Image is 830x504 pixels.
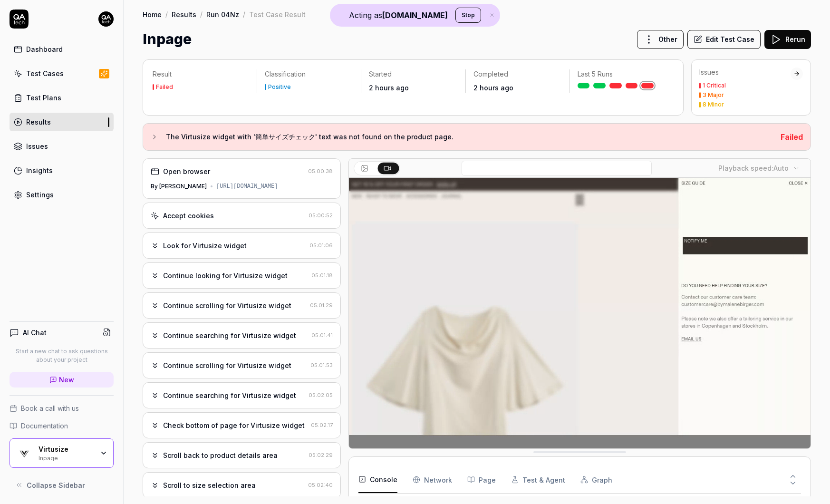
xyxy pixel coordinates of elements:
[16,445,33,462] img: Virtusize Logo
[699,68,791,77] div: Issues
[310,302,333,309] time: 05:01:29
[26,190,54,200] div: Settings
[26,44,63,54] div: Dashboard
[26,93,61,103] div: Test Plans
[26,165,53,175] div: Insights
[308,168,333,174] time: 05:00:38
[10,185,114,204] a: Settings
[473,69,562,79] p: Completed
[10,372,114,388] a: New
[163,420,305,430] div: Check bottom of page for Virtusize widget
[10,88,114,107] a: Test Plans
[21,421,68,431] span: Documentation
[163,271,288,281] div: Continue looking for Virtusize widget
[265,69,353,79] p: Classification
[764,30,811,49] button: Rerun
[578,69,666,79] p: Last 5 Runs
[781,132,803,142] span: Failed
[358,466,397,493] button: Console
[369,69,457,79] p: Started
[10,113,114,131] a: Results
[143,29,192,50] h1: Inpage
[143,10,162,19] a: Home
[10,137,114,155] a: Issues
[10,421,114,431] a: Documentation
[10,347,114,364] p: Start a new chat to ask questions about your project
[703,92,724,98] div: 3 Major
[309,392,333,398] time: 05:02:05
[163,211,214,221] div: Accept cookies
[308,482,333,488] time: 05:02:40
[310,362,333,368] time: 05:01:53
[311,422,333,428] time: 05:02:17
[309,212,333,219] time: 05:00:52
[39,454,94,461] div: Inpage
[163,480,256,490] div: Scroll to size selection area
[10,161,114,180] a: Insights
[151,182,207,191] div: By [PERSON_NAME]
[26,141,48,151] div: Issues
[206,10,239,19] a: Run 04Nz
[59,375,74,385] span: New
[163,300,291,310] div: Continue scrolling for Virtusize widget
[311,332,333,339] time: 05:01:41
[413,466,452,493] button: Network
[703,102,724,107] div: 8 Minor
[163,330,296,340] div: Continue searching for Virtusize widget
[21,403,79,413] span: Book a call with us
[511,466,565,493] button: Test & Agent
[637,30,684,49] button: Other
[166,131,773,143] h3: The Virtusize widget with '簡単サイズチェック' text was not found on the product page.
[27,480,85,490] span: Collapse Sidebar
[151,131,773,143] button: The Virtusize widget with '簡単サイズチェック' text was not found on the product page.
[718,163,789,173] div: Playback speed:
[165,10,168,19] div: /
[172,10,196,19] a: Results
[10,438,114,468] button: Virtusize LogoVirtusizeInpage
[23,328,47,338] h4: AI Chat
[703,83,726,88] div: 1 Critical
[580,466,612,493] button: Graph
[369,84,409,92] time: 2 hours ago
[10,64,114,83] a: Test Cases
[10,475,114,494] button: Collapse Sidebar
[455,8,481,23] button: Stop
[163,166,210,176] div: Open browser
[200,10,203,19] div: /
[309,242,333,249] time: 05:01:06
[687,30,761,49] button: Edit Test Case
[26,117,51,127] div: Results
[10,403,114,413] a: Book a call with us
[163,360,291,370] div: Continue scrolling for Virtusize widget
[163,390,296,400] div: Continue searching for Virtusize widget
[153,69,249,79] p: Result
[309,452,333,458] time: 05:02:29
[216,182,278,191] div: [URL][DOMAIN_NAME]
[467,466,496,493] button: Page
[39,445,94,454] div: Virtusize
[163,241,247,251] div: Look for Virtusize widget
[98,11,114,27] img: 7ccf6c19-61ad-4a6c-8811-018b02a1b829.jpg
[268,84,291,90] div: Positive
[311,272,333,279] time: 05:01:18
[473,84,513,92] time: 2 hours ago
[243,10,245,19] div: /
[249,10,306,19] div: Test Case Result
[163,450,278,460] div: Scroll back to product details area
[10,40,114,58] a: Dashboard
[156,84,173,90] div: Failed
[26,68,64,78] div: Test Cases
